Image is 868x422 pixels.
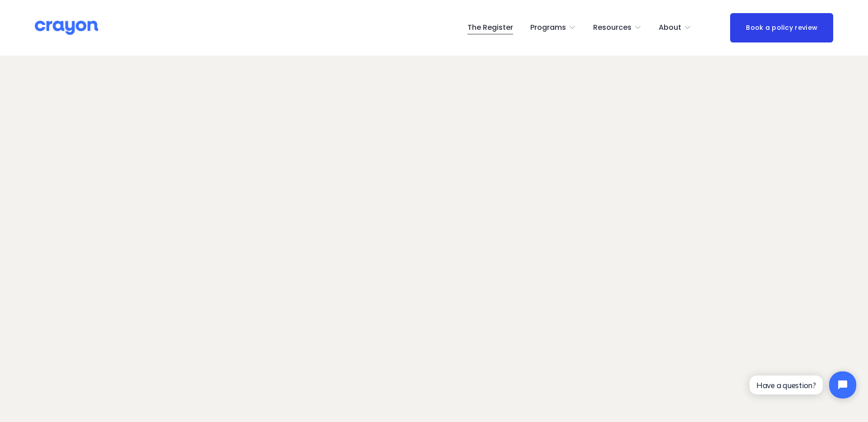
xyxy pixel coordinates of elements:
span: About [659,21,681,34]
a: folder dropdown [530,20,576,35]
a: folder dropdown [593,20,642,35]
a: Book a policy review [730,13,833,42]
img: Crayon [35,20,98,36]
span: Programs [530,21,566,34]
span: Resources [593,21,632,34]
iframe: Tidio Chat [742,364,864,406]
a: The Register [467,20,513,35]
a: folder dropdown [659,20,691,35]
